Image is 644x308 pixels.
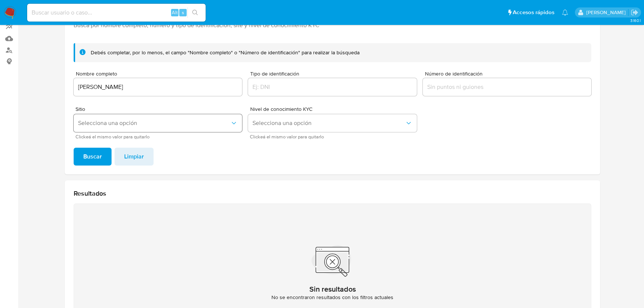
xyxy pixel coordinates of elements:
span: s [182,9,184,16]
span: Alt [172,9,178,16]
p: erika.juarez@mercadolibre.com.mx [586,9,628,16]
button: search-icon [187,7,203,18]
span: 3.160.1 [630,17,640,23]
a: Notificaciones [562,9,568,16]
span: Accesos rápidos [513,9,554,16]
input: Buscar usuario o caso... [27,8,206,17]
a: Salir [631,9,638,16]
